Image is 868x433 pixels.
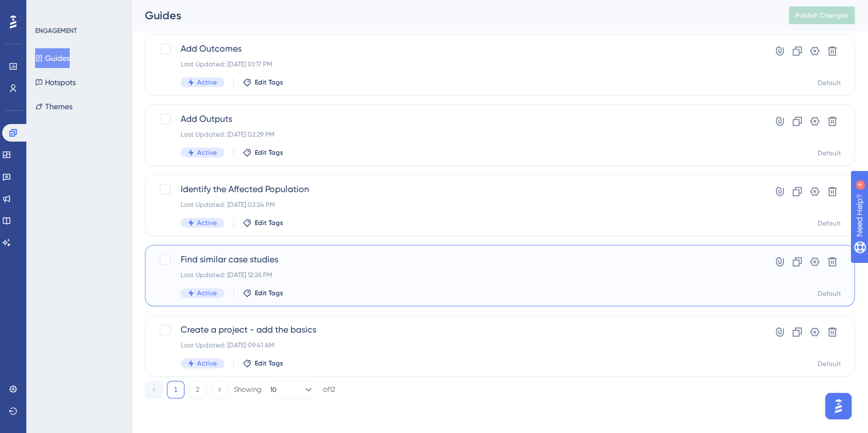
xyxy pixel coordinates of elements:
[255,289,283,297] span: Edit Tags
[181,341,731,350] div: Last Updated: [DATE] 09:41 AM
[181,42,731,55] span: Add Outcomes
[197,289,217,297] span: Active
[255,218,283,227] span: Edit Tags
[35,97,72,116] button: Themes
[822,390,855,423] iframe: UserGuiding AI Assistant Launcher
[181,130,731,139] div: Last Updated: [DATE] 02:29 PM
[35,72,76,92] button: Hotspots
[243,218,283,227] button: Edit Tags
[197,148,217,157] span: Active
[181,113,731,126] span: Add Outputs
[197,78,217,87] span: Active
[243,359,283,368] button: Edit Tags
[181,60,731,69] div: Last Updated: [DATE] 01:17 PM
[35,26,77,35] div: ENGAGEMENT
[323,385,335,395] div: of 12
[145,8,761,23] div: Guides
[255,78,283,87] span: Edit Tags
[234,385,261,395] div: Showing
[197,218,217,227] span: Active
[789,7,855,24] button: Publish Changes
[817,289,841,298] div: Default
[167,381,184,398] button: 1
[181,183,731,196] span: Identify the Affected Population
[243,78,283,87] button: Edit Tags
[197,359,217,368] span: Active
[817,78,841,87] div: Default
[255,359,283,368] span: Edit Tags
[26,3,69,16] span: Need Help?
[181,253,731,266] span: Find similar case studies
[181,323,731,336] span: Create a project - add the basics
[189,381,206,398] button: 2
[181,200,731,209] div: Last Updated: [DATE] 02:24 PM
[817,359,841,368] div: Default
[817,219,841,228] div: Default
[796,11,848,20] span: Publish Changes
[255,148,283,157] span: Edit Tags
[35,48,70,68] button: Guides
[76,5,80,14] div: 4
[181,271,731,279] div: Last Updated: [DATE] 12:26 PM
[817,149,841,158] div: Default
[270,385,277,394] span: 10
[243,148,283,157] button: Edit Tags
[270,381,314,398] button: 10
[243,289,283,297] button: Edit Tags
